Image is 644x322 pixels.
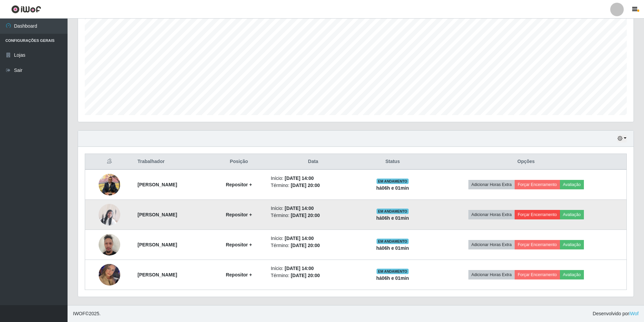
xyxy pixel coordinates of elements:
[468,270,515,279] button: Adicionar Horas Extra
[226,182,252,187] strong: Repositor +
[560,210,584,219] button: Avaliação
[11,5,41,14] img: CoreUI Logo
[593,310,639,317] span: Desenvolvido por
[226,242,252,247] strong: Repositor +
[468,180,515,189] button: Adicionar Horas Extra
[560,240,584,249] button: Avaliação
[271,205,356,212] li: Início:
[515,180,560,189] button: Forçar Encerramento
[377,179,409,184] span: EM ANDAMENTO
[267,154,360,170] th: Data
[560,180,584,189] button: Avaliação
[285,266,314,271] time: [DATE] 14:00
[377,239,409,244] span: EM ANDAMENTO
[271,175,356,182] li: Início:
[468,210,515,219] button: Adicionar Horas Extra
[271,182,356,189] li: Término:
[99,204,120,225] img: 1751480704015.jpeg
[468,240,515,249] button: Adicionar Horas Extra
[515,270,560,279] button: Forçar Encerramento
[291,273,320,278] time: [DATE] 20:00
[137,212,177,217] strong: [PERSON_NAME]
[137,272,177,277] strong: [PERSON_NAME]
[515,240,560,249] button: Forçar Encerramento
[133,154,211,170] th: Trabalhador
[271,235,356,242] li: Início:
[99,170,120,199] img: 1748464437090.jpeg
[99,230,120,259] img: 1753289887027.jpeg
[376,275,409,281] strong: há 06 h e 01 min
[73,310,101,317] span: © 2025 .
[285,176,314,181] time: [DATE] 14:00
[271,242,356,249] li: Término:
[291,243,320,248] time: [DATE] 20:00
[377,209,409,214] span: EM ANDAMENTO
[376,245,409,251] strong: há 06 h e 01 min
[376,185,409,191] strong: há 06 h e 01 min
[137,182,177,187] strong: [PERSON_NAME]
[377,269,409,274] span: EM ANDAMENTO
[291,183,320,188] time: [DATE] 20:00
[226,212,252,217] strong: Repositor +
[629,311,639,316] a: iWof
[426,154,626,170] th: Opções
[73,311,85,316] span: IWOF
[226,272,252,277] strong: Repositor +
[271,272,356,279] li: Término:
[376,215,409,221] strong: há 06 h e 01 min
[360,154,426,170] th: Status
[515,210,560,219] button: Forçar Encerramento
[271,265,356,272] li: Início:
[271,212,356,219] li: Término:
[137,242,177,247] strong: [PERSON_NAME]
[285,236,314,241] time: [DATE] 14:00
[99,256,120,294] img: 1754425733078.jpeg
[560,270,584,279] button: Avaliação
[291,213,320,218] time: [DATE] 20:00
[285,206,314,211] time: [DATE] 14:00
[211,154,267,170] th: Posição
